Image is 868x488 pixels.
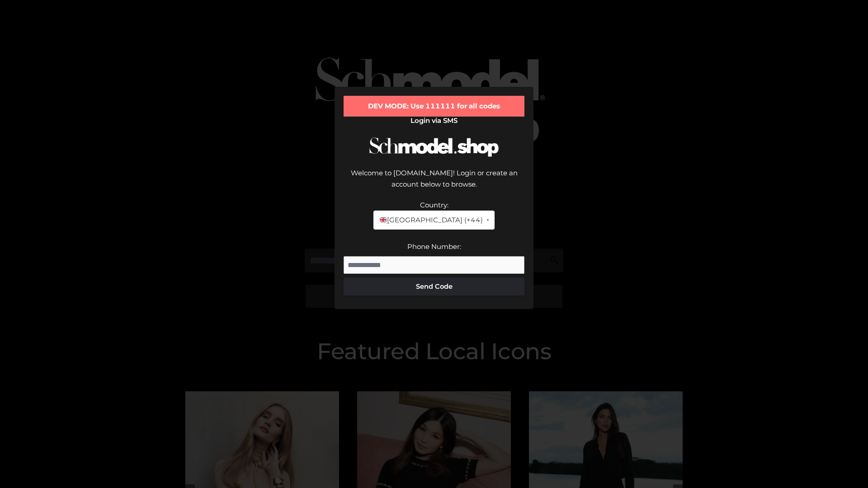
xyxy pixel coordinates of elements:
h2: Login via SMS [344,117,524,125]
img: 🇬🇧 [380,216,387,223]
label: Phone Number: [407,242,461,251]
img: Schmodel Logo [366,129,502,165]
span: [GEOGRAPHIC_DATA] (+44) [379,214,482,226]
div: Welcome to [DOMAIN_NAME]! Login or create an account below to browse. [344,167,524,199]
button: Send Code [344,277,524,296]
label: Country: [420,201,448,209]
div: DEV MODE: Use 111111 for all codes [344,96,524,117]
